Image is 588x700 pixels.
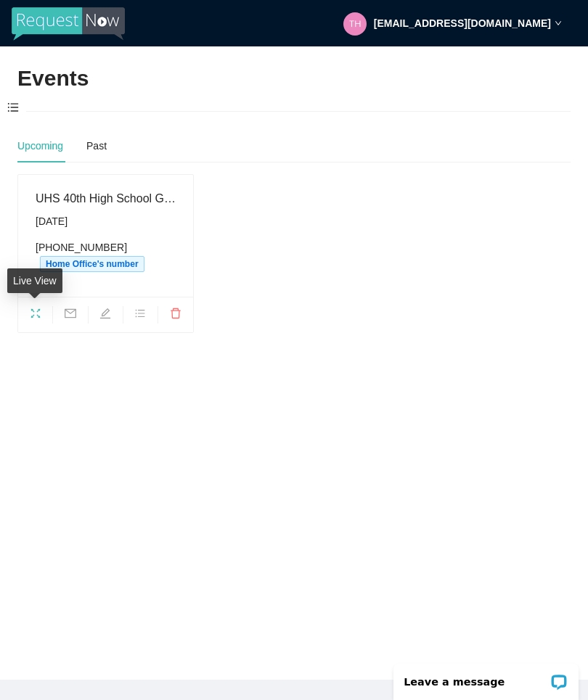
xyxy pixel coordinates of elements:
span: Home Office's number [40,256,144,272]
span: delete [158,308,193,324]
div: [DATE] [36,213,176,229]
img: 3583c18a842b97acc7f65ec5d5e786d3 [343,12,367,36]
span: mail [53,308,87,324]
img: RequestNow [12,7,125,41]
strong: [EMAIL_ADDRESS][DOMAIN_NAME] [374,17,551,29]
span: bars [123,308,158,324]
div: [PHONE_NUMBER] [36,239,176,272]
iframe: LiveChat chat widget [384,654,588,700]
div: Live View [7,268,62,293]
span: fullscreen [18,308,52,324]
div: Past [86,138,107,154]
div: UHS 40th High School Graduation [36,189,176,207]
span: edit [89,308,123,324]
span: down [555,20,562,27]
div: Upcoming [17,138,63,154]
h2: Events [17,64,89,94]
